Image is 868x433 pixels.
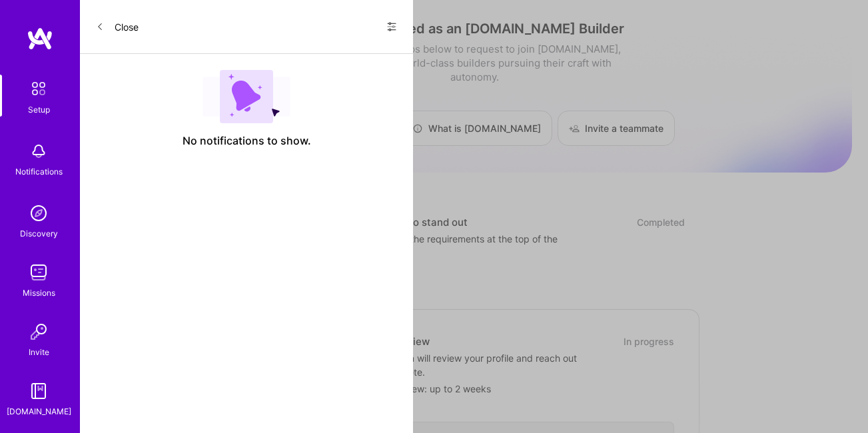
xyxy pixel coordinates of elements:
[25,200,52,226] img: discovery
[25,318,52,345] img: Invite
[7,404,71,418] div: [DOMAIN_NAME]
[183,134,311,148] span: No notifications to show.
[203,70,290,123] img: empty
[20,226,58,240] div: Discovery
[23,286,55,300] div: Missions
[25,138,52,165] img: bell
[96,16,139,37] button: Close
[25,75,53,103] img: setup
[28,103,50,117] div: Setup
[15,165,63,179] div: Notifications
[25,378,52,404] img: guide book
[27,27,53,51] img: logo
[25,259,52,286] img: teamwork
[29,345,49,359] div: Invite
